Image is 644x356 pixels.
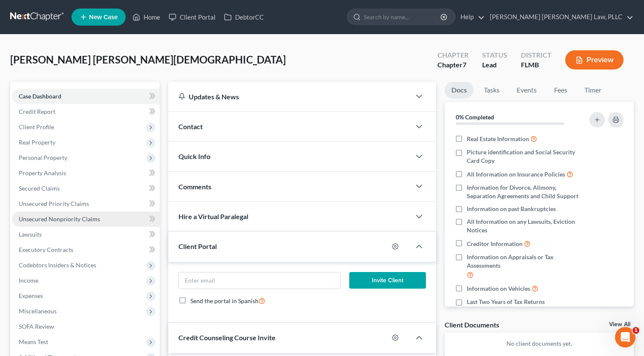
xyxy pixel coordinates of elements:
span: Client Profile [19,123,54,130]
span: 7 [463,61,466,69]
span: All Information on Insurance Policies [467,170,565,179]
span: All Information on any Lawsuits, Eviction Notices [467,217,579,234]
span: Comments [178,182,211,191]
a: Credit Report [12,104,160,119]
a: Property Analysis [12,165,160,181]
a: DebtorCC [220,9,268,25]
span: Hire a Virtual Paralegal [178,212,248,220]
strong: 0% Completed [456,113,494,121]
div: Status [482,50,507,60]
span: Unsecured Nonpriority Claims [19,215,100,223]
span: Send the portal in Spanish [190,297,259,304]
div: District [521,50,552,60]
span: Secured Claims [19,185,60,192]
div: Lead [482,60,507,70]
span: Unsecured Priority Claims [19,200,89,207]
span: Executory Contracts [19,246,73,253]
a: Help [456,9,485,25]
span: Real Estate Information [467,135,529,143]
input: Search by name... [364,9,442,25]
span: Information on past Bankruptcies [467,205,556,213]
iframe: Intercom live chat [615,327,635,347]
a: [PERSON_NAME] [PERSON_NAME] Law, PLLC [486,9,633,25]
span: Income [19,277,38,284]
span: New Case [89,14,118,20]
div: Client Documents [445,320,499,329]
a: Timer [578,82,608,98]
div: Chapter [437,50,469,60]
button: Invite Client [349,272,426,289]
a: Docs [445,82,474,98]
a: View All [609,321,630,327]
a: Client Portal [164,9,220,25]
span: Lawsuits [19,231,42,238]
a: Events [510,82,543,98]
div: Chapter [437,60,469,70]
a: Home [128,9,164,25]
span: Picture identification and Social Security Card Copy [467,148,579,165]
span: Codebtors Insiders & Notices [19,261,96,269]
p: No client documents yet. [451,339,627,348]
span: Credit Report [19,108,55,115]
span: Personal Property [19,154,67,161]
span: Information for Divorce, Alimony, Separation Agreements and Child Support [467,183,579,200]
span: 1 [632,327,639,334]
span: Expenses [19,292,43,299]
div: Updates & News [178,92,400,101]
a: Unsecured Nonpriority Claims [12,211,160,227]
span: Means Test [19,338,48,345]
span: Case Dashboard [19,93,61,100]
a: Fees [547,82,574,98]
span: [PERSON_NAME] [PERSON_NAME][DEMOGRAPHIC_DATA] [10,53,286,66]
span: Miscellaneous [19,307,57,315]
button: Preview [565,50,624,69]
a: Case Dashboard [12,89,160,104]
span: Property Analysis [19,169,66,177]
span: Quick Info [178,152,210,160]
a: SOFA Review [12,319,160,334]
div: FLMB [521,60,552,70]
span: Last Two Years of Tax Returns [467,298,545,306]
span: Real Property [19,139,55,146]
a: Unsecured Priority Claims [12,196,160,211]
input: Enter email [179,272,340,289]
a: Lawsuits [12,227,160,242]
span: SOFA Review [19,323,54,330]
a: Secured Claims [12,181,160,196]
span: Client Portal [178,242,217,250]
span: Credit Counseling Course Invite [178,333,276,342]
span: Creditor Information [467,240,523,248]
span: Information on Appraisals or Tax Assessments [467,253,579,270]
a: Executory Contracts [12,242,160,258]
span: Information on Vehicles [467,284,530,293]
span: Contact [178,122,203,130]
a: Tasks [477,82,506,98]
